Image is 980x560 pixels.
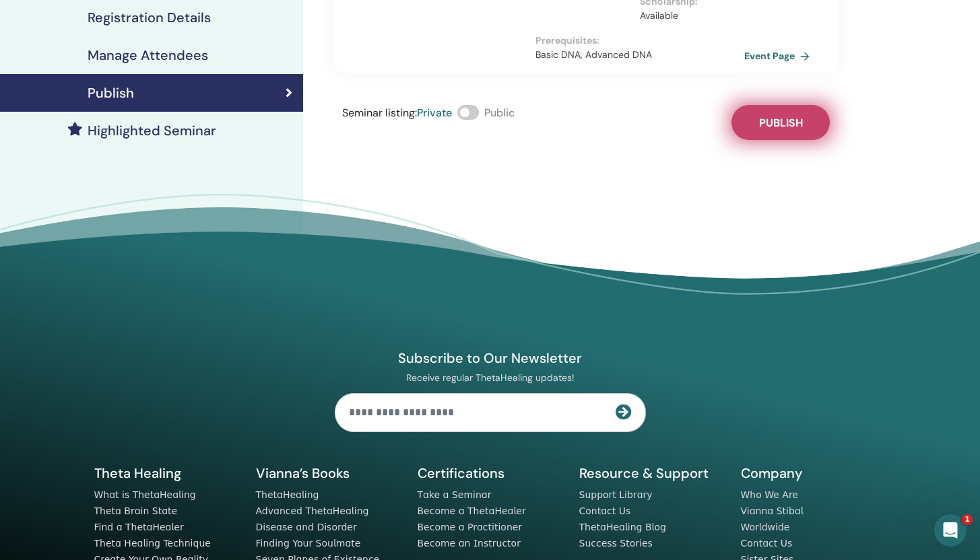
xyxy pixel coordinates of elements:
h4: Publish [88,85,134,101]
a: Who We Are [741,489,798,500]
button: Publish [731,105,830,140]
a: Become a Practitioner [418,522,523,532]
a: Become an Instructor [418,538,521,549]
h4: Manage Attendees [88,47,208,63]
span: Seminar listing : [342,106,417,120]
a: Disease and Disorder [256,522,357,532]
a: Worldwide [741,522,790,532]
span: Public [484,106,515,120]
iframe: Intercom live chat [934,514,967,547]
span: Publish [759,116,803,130]
a: Event Page [744,46,815,66]
a: What is ThetaHealing [94,489,196,500]
a: ThetaHealing Blog [579,522,666,532]
a: Success Stories [579,538,653,549]
span: Private [417,106,452,120]
h4: Subscribe to Our Newsletter [335,349,646,367]
span: 1 [962,514,973,525]
a: Theta Healing Technique [94,538,211,549]
a: Find a ThetaHealer [94,522,184,532]
a: Take a Seminar [418,489,492,500]
a: Advanced ThetaHealing [256,505,369,516]
a: Contact Us [741,538,793,549]
p: Receive regular ThetaHealing updates! [335,372,646,384]
a: Theta Brain State [94,505,178,516]
a: Become a ThetaHealer [418,505,526,516]
a: Finding Your Soulmate [256,538,361,549]
h5: Theta Healing [94,464,240,482]
p: Basic DNA, Advanced DNA [535,48,744,62]
p: Available [640,9,736,23]
a: Support Library [579,489,653,500]
h4: Registration Details [88,9,211,26]
p: Prerequisites : [535,34,744,48]
h5: Resource & Support [579,464,725,482]
a: Contact Us [579,505,631,516]
a: ThetaHealing [256,489,319,500]
h5: Certifications [418,464,563,482]
h4: Highlighted Seminar [88,123,216,139]
a: Vianna Stibal [741,505,804,516]
h5: Company [741,464,886,482]
h5: Vianna’s Books [256,464,401,482]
